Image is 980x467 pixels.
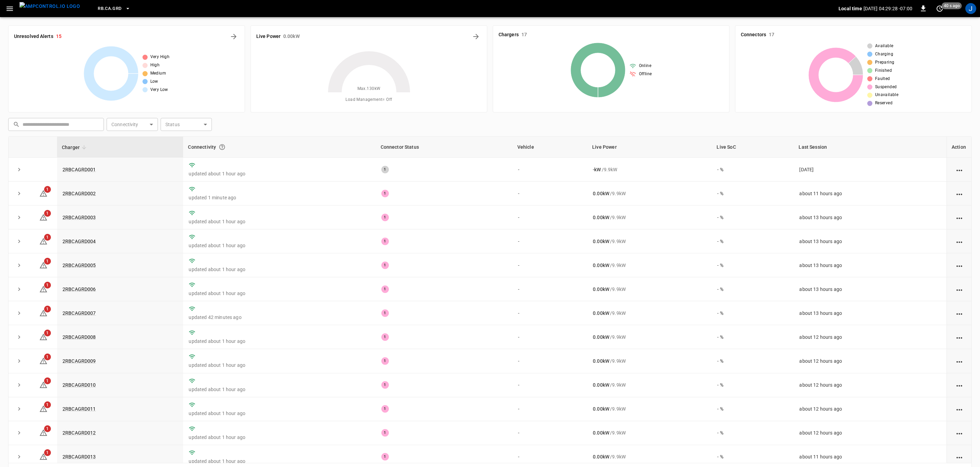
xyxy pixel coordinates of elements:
div: Connectivity [188,141,371,153]
td: - % [712,349,794,373]
span: Available [875,43,894,50]
div: action cell options [955,405,964,412]
p: 0.00 kW [593,358,609,364]
td: - % [712,301,794,325]
span: 1 [44,449,51,456]
p: 0.00 kW [593,334,609,341]
div: action cell options [955,190,964,197]
p: 0.00 kW [593,190,609,197]
button: expand row [14,260,24,270]
a: 2RBCAGRD004 [63,239,96,244]
a: 2RBCAGRD005 [63,263,96,268]
span: 1 [44,353,51,360]
th: Live SoC [712,137,794,158]
button: set refresh interval [934,3,945,14]
a: 1 [39,430,47,435]
td: - [513,349,588,373]
p: 0.00 kW [593,382,609,388]
td: - [513,301,588,325]
div: 1 [381,309,389,317]
div: / 9.9 kW [593,453,706,460]
a: 1 [39,358,47,363]
button: expand row [14,308,24,318]
div: 1 [381,190,389,197]
a: 2RBCAGRD011 [63,406,96,412]
a: 2RBCAGRD002 [63,191,96,196]
div: / 9.9 kW [593,262,706,269]
span: Medium [150,70,166,77]
td: about 12 hours ago [794,373,947,397]
td: - % [712,277,794,301]
div: 1 [381,285,389,293]
a: 1 [39,214,47,220]
td: - [513,253,588,277]
p: updated about 1 hour ago [189,170,370,177]
span: Max. 130 kW [357,85,381,92]
td: - [513,325,588,349]
td: - [513,205,588,229]
div: 1 [381,429,389,437]
a: 2RBCAGRD007 [63,310,96,316]
a: 2RBCAGRD009 [63,358,96,364]
div: 1 [381,214,389,221]
td: - % [712,253,794,277]
span: RB.CA.GRD [98,5,121,13]
span: Online [639,63,651,69]
div: action cell options [955,262,964,269]
div: / 9.9 kW [593,310,706,317]
p: - kW [593,166,601,173]
span: Finished [875,67,892,74]
span: High [150,62,160,69]
span: 1 [44,210,51,217]
div: action cell options [955,166,964,173]
span: Offline [639,71,652,78]
td: [DATE] [794,158,947,182]
td: - [513,421,588,445]
div: action cell options [955,453,964,460]
button: expand row [14,212,24,223]
td: - % [712,182,794,205]
div: action cell options [955,429,964,436]
p: 0.00 kW [593,405,609,412]
span: Unavailable [875,92,898,98]
a: 2RBCAGRD013 [63,454,96,459]
a: 1 [39,334,47,339]
p: updated about 1 hour ago [189,218,370,225]
p: 0.00 kW [593,310,609,317]
a: 2RBCAGRD003 [63,215,96,220]
span: Reserved [875,100,893,107]
td: - % [712,205,794,229]
h6: 17 [769,31,774,39]
a: 2RBCAGRD010 [63,382,96,388]
a: 1 [39,262,47,268]
p: updated 1 minute ago [189,194,370,201]
td: about 13 hours ago [794,301,947,325]
span: 40 s ago [942,2,962,9]
div: 1 [381,333,389,341]
p: 0.00 kW [593,286,609,293]
div: / 9.9 kW [593,334,706,341]
p: updated about 1 hour ago [189,362,370,369]
button: expand row [14,164,24,175]
button: expand row [14,452,24,462]
img: ampcontrol.io logo [19,2,80,11]
div: 1 [381,381,389,389]
td: - % [712,158,794,182]
th: Live Power [587,137,712,158]
div: 1 [381,405,389,413]
th: Last Session [794,137,947,158]
p: 0.00 kW [593,453,609,460]
p: updated about 1 hour ago [189,434,370,441]
a: 2RBCAGRD012 [63,430,96,436]
td: about 12 hours ago [794,325,947,349]
div: / 9.9 kW [593,358,706,364]
span: Faulted [875,76,890,82]
th: Action [947,137,971,158]
a: 2RBCAGRD006 [63,286,96,292]
p: updated about 1 hour ago [189,386,370,393]
div: 1 [381,453,389,461]
div: / 9.9 kW [593,382,706,388]
a: 1 [39,406,47,411]
button: expand row [14,428,24,438]
td: about 12 hours ago [794,397,947,421]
